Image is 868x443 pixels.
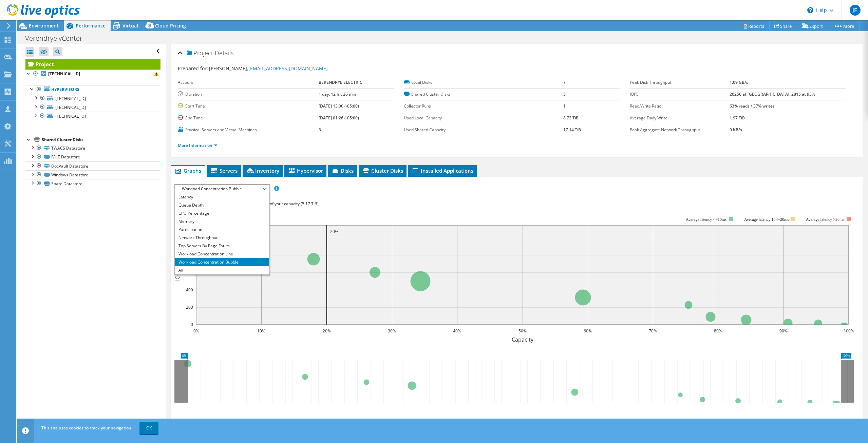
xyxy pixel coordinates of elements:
[779,328,788,334] text: 90%
[25,179,161,188] a: Spare Datastore
[319,115,359,121] b: [DATE] 01:26 (-05:00)
[630,115,730,121] label: Average Daily Write
[248,65,328,72] a: [EMAIL_ADDRESS][DOMAIN_NAME]
[404,79,564,86] label: Local Disks
[563,91,566,97] b: 5
[139,422,158,434] a: OK
[187,50,213,57] span: Project
[25,112,161,120] a: [TECHNICAL_ID]
[362,167,403,174] span: Cluster Disks
[828,21,860,31] a: More
[175,242,269,250] li: Top Servers By Page Faults
[25,85,161,94] a: Hypervisors
[850,5,861,16] span: JF
[222,201,319,207] span: 35% of IOPS falls on 20% of your capacity (5.17 TiB)
[806,217,844,222] text: Average latency >20ms
[563,103,566,109] b: 1
[563,115,579,121] b: 8.72 TiB
[178,79,319,86] label: Account
[288,167,323,174] span: Hypervisor
[25,94,161,103] a: [TECHNICAL_ID]
[730,127,742,133] b: 0 KB/s
[319,91,356,97] b: 1 day, 12 hr, 26 min
[649,328,657,334] text: 70%
[319,127,321,133] b: 3
[175,258,269,266] li: Workload Concentration Bubble
[178,185,266,193] span: Workload Concentration Bubble
[25,70,161,78] a: [TECHNICAL_ID]
[22,35,93,42] h1: Verendrye vCenter
[175,266,269,274] li: All
[186,287,193,293] text: 400
[246,167,279,174] span: Inventory
[174,269,181,281] text: IOPS
[404,103,564,110] label: Collector Runs
[563,79,566,85] b: 7
[25,144,161,153] a: TWACS Datastore
[175,193,269,201] li: Latency
[518,328,527,334] text: 50%
[404,127,564,133] label: Used Shared Capacity
[686,217,727,222] tspan: Average latency <=10ms
[55,96,86,101] span: [TECHNICAL_ID]
[175,217,269,226] li: Memory
[25,153,161,161] a: IVUE Datastore
[76,22,106,29] span: Performance
[714,328,722,334] text: 80%
[511,336,533,343] text: Capacity
[257,328,265,334] text: 10%
[404,115,564,121] label: Used Local Capacity
[412,167,473,174] span: Installed Applications
[186,304,193,310] text: 200
[178,65,208,72] label: Prepared for:
[155,22,186,29] span: Cloud Pricing
[807,7,813,13] svg: \n
[797,21,828,31] a: Export
[175,250,269,258] li: Workload Concentration Line
[178,103,319,110] label: Start Time
[630,91,730,98] label: IOPS
[25,59,161,70] a: Project
[41,425,132,431] span: This site uses cookies to track your navigation.
[737,21,770,31] a: Reports
[174,167,201,174] span: Graphs
[843,328,854,334] text: 100%
[209,65,328,72] span: [PERSON_NAME],
[42,136,161,144] div: Shared Cluster Disks
[744,217,789,222] tspan: Average latency 10<=20ms
[25,170,161,179] a: Windows Datastore
[178,127,319,133] label: Physical Servers and Virtual Machines
[178,142,218,148] a: More Information
[25,103,161,112] a: [TECHNICAL_ID]
[193,328,199,334] text: 0%
[332,167,354,174] span: Disks
[323,328,331,334] text: 20%
[730,91,815,97] b: 20256 at [GEOGRAPHIC_DATA], 2815 at 95%
[453,328,461,334] text: 40%
[55,104,86,110] span: [TECHNICAL_ID]
[175,209,269,217] li: CPU Percentage
[330,229,338,234] text: 20%
[215,49,233,57] span: Details
[630,127,730,133] label: Peak Aggregate Network Throughput
[175,226,269,234] li: Participation
[210,167,238,174] span: Servers
[191,322,193,327] text: 0
[730,79,748,85] b: 1.09 GB/s
[319,103,359,109] b: [DATE] 13:00 (-05:00)
[388,328,396,334] text: 30%
[630,79,730,86] label: Peak Disk Throughput
[55,113,86,119] span: [TECHNICAL_ID]
[404,91,564,98] label: Shared Cluster Disks
[29,22,59,29] span: Environment
[122,22,138,29] span: Virtual
[178,115,319,121] label: End Time
[730,115,745,121] b: 1.97 TiB
[319,79,362,85] b: BERENDRYE ELECTRIC
[178,91,319,98] label: Duration
[563,127,581,133] b: 17.14 TiB
[769,21,797,31] a: Share
[175,234,269,242] li: Network Throughput
[630,103,730,110] label: Read/Write Ratio
[48,71,80,77] b: [TECHNICAL_ID]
